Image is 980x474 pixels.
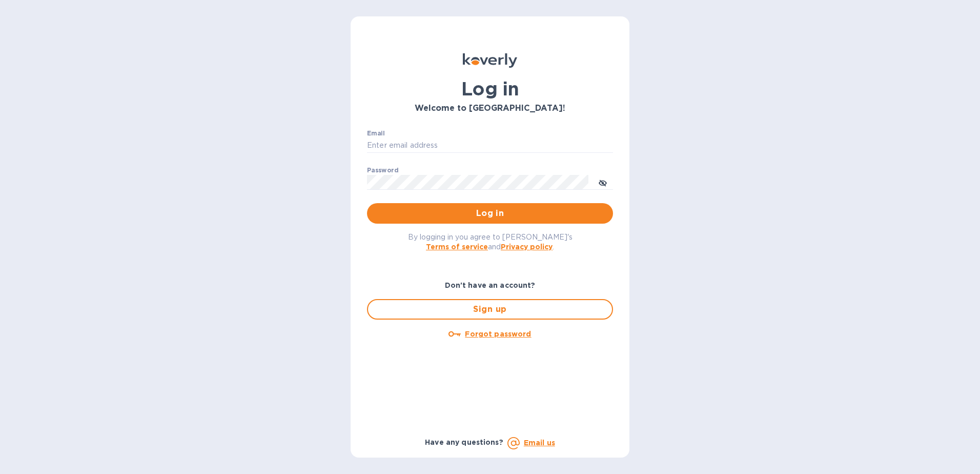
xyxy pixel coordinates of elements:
[376,303,604,315] span: Sign up
[367,203,613,224] button: Log in
[445,281,536,289] b: Don't have an account?
[463,53,517,68] img: Koverly
[367,167,398,173] label: Password
[425,438,503,446] b: Have any questions?
[375,207,605,220] span: Log in
[593,172,613,192] button: toggle password visibility
[367,138,613,153] input: Enter email address
[501,243,553,251] a: Privacy policy
[524,439,555,447] a: Email us
[426,243,488,251] a: Terms of service
[367,130,385,136] label: Email
[408,233,573,251] span: By logging in you agree to [PERSON_NAME]'s and .
[367,299,613,320] button: Sign up
[367,78,613,100] h1: Log in
[465,330,531,338] u: Forgot password
[367,104,613,113] h3: Welcome to [GEOGRAPHIC_DATA]!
